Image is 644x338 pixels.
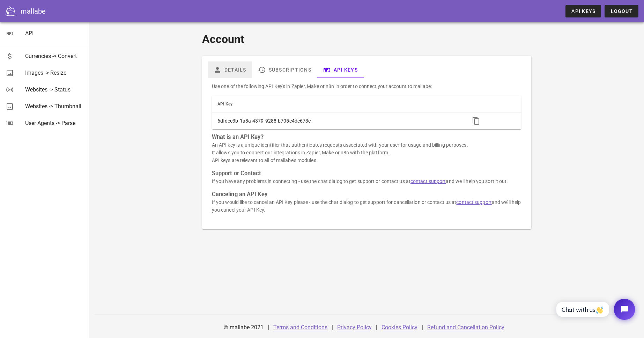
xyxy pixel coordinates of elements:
[565,5,601,17] a: API Keys
[25,103,84,110] div: Websites -> Thumbnail
[212,82,521,90] p: Use one of the following API Key's in Zapier, Make or n8n in order to connect your account to mal...
[25,86,84,93] div: Websites -> Status
[317,61,363,78] a: API Keys
[252,61,317,78] a: Subscriptions
[212,177,521,185] p: If you have any problems in connecting - use the chat dialog to get support or contact us at and ...
[25,30,84,37] div: API
[410,178,446,184] a: contact support
[332,319,333,336] div: |
[610,8,633,14] span: Logout
[202,31,531,47] h1: Account
[212,96,464,112] th: API Key: Not sorted. Activate to sort ascending.
[376,319,377,336] div: |
[212,133,521,141] h3: What is an API Key?
[212,198,521,214] p: If you would like to cancel an API Key please - use the chat dialog to get support for cancellati...
[571,8,595,14] span: API Keys
[212,170,521,177] h3: Support or Contact
[217,102,233,106] span: API Key
[25,69,84,76] div: Images -> Resize
[427,324,504,331] a: Refund and Cancellation Policy
[273,324,327,331] a: Terms and Conditions
[21,6,46,16] div: mallabe
[382,324,417,331] a: Cookies Policy
[208,61,252,78] a: Details
[456,199,492,205] a: contact support
[212,112,464,129] td: 6dfdee3b-1a8a-4379-9288-b705e4dc673c
[25,120,84,126] div: User Agents -> Parse
[605,5,638,17] button: Logout
[268,319,269,336] div: |
[337,324,372,331] a: Privacy Policy
[220,319,268,336] div: © mallabe 2021
[212,191,521,198] h3: Canceling an API Key
[212,141,521,164] p: An API key is a unique identifier that authenticates requests associated with your user for usage...
[25,53,84,59] div: Currencies -> Convert
[422,319,423,336] div: |
[549,293,641,326] iframe: Tidio Chat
